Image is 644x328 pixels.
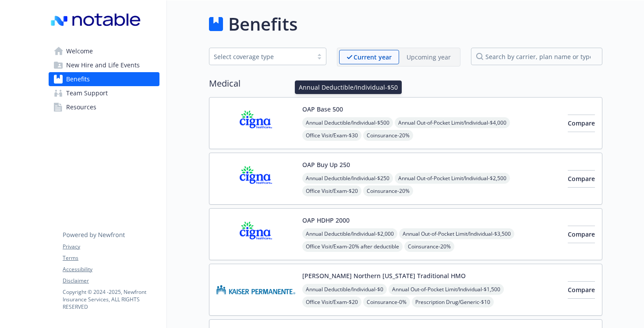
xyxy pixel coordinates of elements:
button: [PERSON_NAME] Northern [US_STATE] Traditional HMO [302,271,466,280]
span: Annual Deductible/Individual - $2,000 [302,228,397,239]
span: Annual Deductible/Individual - $500 [302,117,393,128]
span: Resources [66,100,96,114]
span: Compare [568,119,595,127]
button: Compare [568,281,595,299]
a: Benefits [49,72,159,86]
div: Select coverage type [214,52,308,61]
span: Coinsurance - 0% [363,297,410,307]
a: Welcome [49,44,159,58]
a: Accessibility [63,265,159,273]
span: Office Visit/Exam - $20 [302,297,361,307]
span: New Hire and Life Events [66,58,140,72]
input: search by carrier, plan name or type [471,48,602,65]
span: Annual Out-of-Pocket Limit/Individual - $3,500 [399,228,514,239]
span: Compare [568,230,595,238]
span: Annual Deductible/Individual - $0 [302,284,387,295]
h2: Medical [209,77,602,90]
img: CIGNA carrier logo [216,216,295,253]
a: Privacy [63,243,159,251]
img: CIGNA carrier logo [216,105,295,142]
img: CIGNA carrier logo [216,160,295,197]
button: Compare [568,226,595,243]
a: New Hire and Life Events [49,58,159,72]
img: Kaiser Permanente Insurance Company carrier logo [216,271,295,308]
span: Team Support [66,86,108,100]
a: Terms [63,254,159,262]
button: Compare [568,115,595,132]
a: Disclaimer [63,277,159,285]
span: Coinsurance - 20% [404,241,454,252]
a: Resources [49,100,159,114]
span: Compare [568,286,595,294]
span: Annual Out-of-Pocket Limit/Individual - $1,500 [389,284,504,295]
span: Office Visit/Exam - $30 [302,130,361,141]
button: OAP HDHP 2000 [302,216,350,225]
span: Annual Out-of-Pocket Limit/Individual - $2,500 [395,173,510,184]
button: OAP Base 500 [302,105,343,114]
a: Team Support [49,86,159,100]
span: Annual Out-of-Pocket Limit/Individual - $4,000 [395,117,510,128]
span: Coinsurance - 20% [363,185,413,196]
button: OAP Buy Up 250 [302,160,350,169]
span: Office Visit/Exam - $20 [302,185,361,196]
p: Copyright © 2024 - 2025 , Newfront Insurance Services, ALL RIGHTS RESERVED [63,288,159,311]
span: Welcome [66,44,93,58]
span: Office Visit/Exam - 20% after deductible [302,241,403,252]
p: Current year [354,52,392,62]
span: Benefits [66,72,90,86]
button: Compare [568,170,595,188]
div: Annual Deductible/Individual - $50 [295,80,402,94]
span: Annual Deductible/Individual - $250 [302,173,393,184]
h1: Benefits [228,11,297,37]
span: Compare [568,174,595,183]
span: Prescription Drug/Generic - $10 [412,297,494,307]
span: Coinsurance - 20% [363,130,413,141]
p: Upcoming year [407,52,451,62]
